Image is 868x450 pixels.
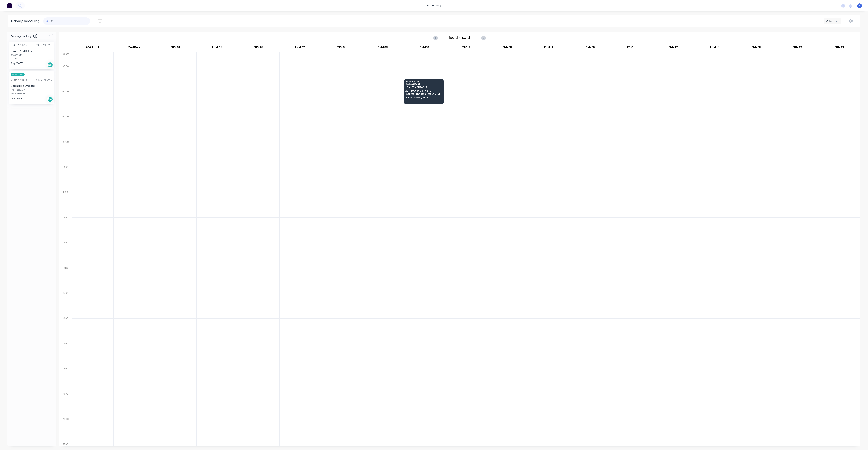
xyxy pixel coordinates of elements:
span: ACA Store [11,73,25,76]
div: 08:00 [59,114,72,140]
div: 21:00 [59,442,72,447]
input: Search for orders [51,17,90,25]
div: FNM 08 [321,44,362,52]
div: Order # 194690 [11,43,27,47]
div: 19:00 [59,392,72,417]
span: F1 [858,4,861,7]
div: PO #PQ446911 [11,88,27,92]
div: 07:00 [59,89,72,114]
div: 16:00 [59,316,72,341]
div: 18:00 [59,366,72,392]
div: Order # 194643 [11,78,27,82]
div: 17:00 [59,341,72,367]
div: FNM 16 [611,44,652,52]
div: FNM 14 [528,44,569,52]
div: FNM 19 [736,44,777,52]
div: PO #32911 [11,54,22,57]
img: Factory [7,3,12,8]
span: [STREET_ADDRESS][PERSON_NAME] [405,93,442,95]
div: 2nd Run [113,44,155,52]
span: ABT ROOFING PTY LTD [405,89,442,92]
div: 14:00 [59,266,72,291]
span: 06:30 - 07:30 [405,80,442,82]
div: 20:00 [59,417,72,442]
span: Order # 194911 [405,83,442,85]
div: FNM 07 [279,44,321,52]
div: 13:00 [59,240,72,266]
div: 10:00 [59,165,72,190]
div: 04:50 PM [DATE] [36,78,53,82]
div: TUGUN [11,57,53,60]
div: Bluescope Lysaght [11,84,53,88]
div: 09:00 [59,140,72,165]
span: Delivery backlog [10,34,32,38]
div: 05:30 [59,52,72,64]
div: FNM 13 [487,44,528,52]
div: ARCHERFIELD [11,92,53,95]
div: 11:00 [59,190,72,215]
div: Delivery scheduling [8,15,43,27]
div: 10:56 AM [DATE] [36,43,53,47]
button: Vehicle [824,18,841,24]
div: BRASTIN ROOFING [11,49,53,53]
div: Vehicle [826,19,837,23]
div: 12:00 [59,215,72,240]
div: FNM 09 [362,44,403,52]
div: 15:00 [59,291,72,316]
div: FNM 18 [694,44,735,52]
span: Req. [DATE] [11,96,23,100]
div: Del [47,62,53,68]
span: PO # 170 MONTAGUE [405,86,442,88]
div: FNM 02 [155,44,196,52]
div: FNM 06 [238,44,279,52]
div: FNM 17 [653,44,694,52]
div: FNM 15 [570,44,611,52]
div: 06:00 [59,64,72,89]
div: Del [47,97,53,102]
span: Req. [DATE] [11,62,23,65]
div: FNM 20 [777,44,818,52]
span: 2 [33,34,37,38]
div: ACA Truck [72,44,113,52]
div: FNM 12 [445,44,487,52]
div: FNM 21 [818,44,860,52]
div: FNM 10 [404,44,445,52]
div: FNM 03 [196,44,238,52]
span: [GEOGRAPHIC_DATA] [405,96,442,99]
div: productivity [425,3,443,8]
